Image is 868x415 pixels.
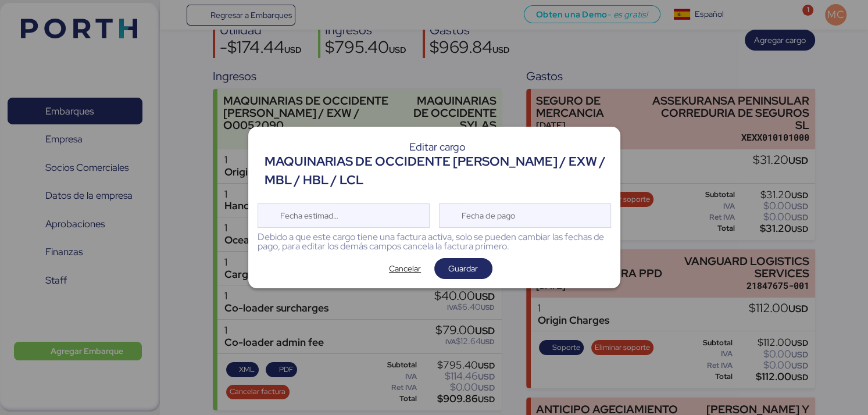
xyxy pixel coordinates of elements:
[265,152,611,190] div: MAQUINARIAS DE OCCIDENTE [PERSON_NAME] / EXW / MBL / HBL / LCL
[389,262,421,276] span: Cancelar
[448,262,478,276] span: Guardar
[265,142,611,152] div: Editar cargo
[434,258,492,279] button: Guardar
[258,232,611,251] div: Debido a que este cargo tiene una factura activa, solo se pueden cambiar las fechas de pago, para...
[376,258,434,279] button: Cancelar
